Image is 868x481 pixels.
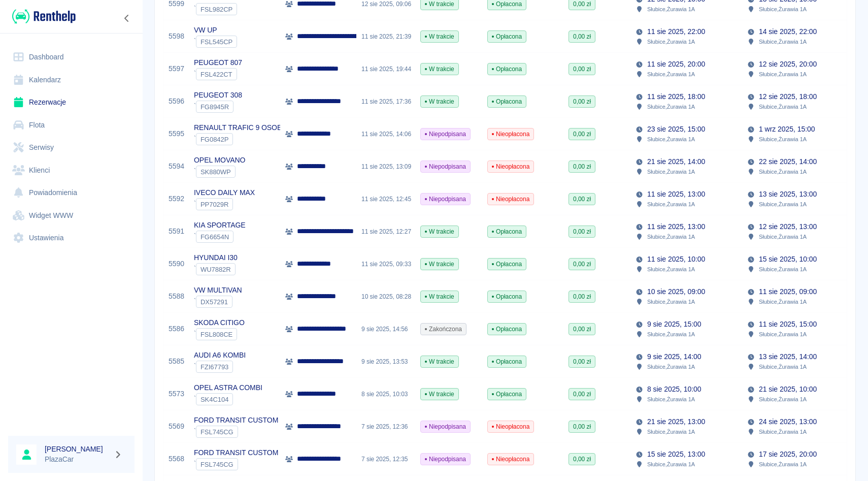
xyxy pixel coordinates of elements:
[488,162,533,171] span: Nieopłacona
[647,254,705,265] p: 11 sie 2025, 10:00
[169,324,184,334] a: 5586
[759,124,815,135] p: 1 wrz 2025, 15:00
[759,135,807,144] p: Słubice , Żurawia 1A
[196,363,232,371] span: FZI67793
[759,362,807,371] p: Słubice , Żurawia 1A
[194,361,246,373] div: `
[196,201,232,208] span: PP7029R
[488,422,533,431] span: Nieopłacona
[569,130,595,139] span: 0,00 zł
[759,59,817,70] p: 12 sie 2025, 20:00
[569,292,595,301] span: 0,00 zł
[169,129,184,139] a: 5595
[647,460,695,469] p: Słubice , Żurawia 1A
[194,296,242,308] div: `
[356,443,415,475] div: 7 sie 2025, 12:35
[488,130,533,139] span: Nieopłacona
[569,195,595,204] span: 0,00 zł
[196,396,232,403] span: SK4C104
[759,384,817,395] p: 21 sie 2025, 10:00
[169,454,184,464] a: 5568
[196,136,232,143] span: FG0842P
[488,195,533,204] span: Nieopłacona
[8,8,76,25] a: Renthelp logo
[194,220,246,231] p: KIA SPORTAGE
[356,118,415,150] div: 11 sie 2025, 14:06
[8,114,135,137] a: Flota
[8,227,135,249] a: Ustawienia
[647,70,695,79] p: Słubice , Żurawia 1A
[196,103,233,111] span: FG8945R
[759,102,807,111] p: Słubice , Żurawia 1A
[421,195,470,204] span: Niepodpisana
[647,427,695,436] p: Słubice , Żurawia 1A
[759,91,817,102] p: 12 sie 2025, 18:00
[647,167,695,176] p: Słubice , Żurawia 1A
[194,263,238,275] div: `
[169,421,184,432] a: 5569
[759,351,817,362] p: 13 sie 2025, 14:00
[759,330,807,339] p: Słubice , Żurawia 1A
[421,162,470,171] span: Niepodpisana
[194,426,278,438] div: `
[194,382,262,393] p: OPEL ASTRA COMBI
[194,415,278,426] p: FORD TRANSIT CUSTOM
[759,221,817,232] p: 12 sie 2025, 13:00
[569,65,595,74] span: 0,00 zł
[569,455,595,464] span: 0,00 zł
[194,155,245,166] p: OPEL MOVANO
[647,26,705,37] p: 11 sie 2025, 22:00
[759,156,817,167] p: 22 sie 2025, 14:00
[196,428,238,436] span: FSL745CG
[759,189,817,200] p: 13 sie 2025, 13:00
[194,447,278,458] p: FORD TRANSIT CUSTOM
[8,46,135,69] a: Dashboard
[647,330,695,339] p: Słubice , Żurawia 1A
[194,350,246,361] p: AUDI A6 KOMBI
[421,455,470,464] span: Niepodpisana
[569,227,595,236] span: 0,00 zł
[196,461,238,468] span: FSL745CG
[196,266,235,273] span: WU7882R
[647,5,695,14] p: Słubice , Żurawia 1A
[647,200,695,209] p: Słubice , Żurawia 1A
[196,38,237,46] span: FSL545CP
[8,159,135,182] a: Klienci
[8,204,135,227] a: Widget WWW
[169,226,184,237] a: 5591
[759,5,807,14] p: Słubice , Żurawia 1A
[759,286,817,297] p: 11 sie 2025, 09:00
[647,135,695,144] p: Słubice , Żurawia 1A
[194,57,242,68] p: PEUGEOT 807
[569,325,595,334] span: 0,00 zł
[488,260,526,269] span: Opłacona
[194,458,278,470] div: `
[647,319,702,330] p: 9 sie 2025, 15:00
[8,91,135,114] a: Rezerwacje
[194,90,242,101] p: PEUGEOT 308
[759,460,807,469] p: Słubice , Żurawia 1A
[356,20,415,53] div: 11 sie 2025, 21:39
[356,183,415,215] div: 11 sie 2025, 12:45
[196,168,235,176] span: SK880WP
[119,12,135,25] button: Zwiń nawigację
[488,32,526,41] span: Opłacona
[647,449,705,460] p: 15 sie 2025, 13:00
[194,166,245,178] div: `
[169,31,184,42] a: 5598
[8,181,135,204] a: Powiadomienia
[421,292,458,301] span: W trakcie
[647,37,695,46] p: Słubice , Żurawia 1A
[421,260,458,269] span: W trakcie
[647,124,705,135] p: 23 sie 2025, 15:00
[647,416,705,427] p: 21 sie 2025, 13:00
[356,53,415,85] div: 11 sie 2025, 19:44
[194,285,242,296] p: VW MULTIVAN
[169,356,184,367] a: 5585
[169,96,184,107] a: 5596
[421,32,458,41] span: W trakcie
[569,32,595,41] span: 0,00 zł
[421,357,458,366] span: W trakcie
[759,319,817,330] p: 11 sie 2025, 15:00
[169,63,184,74] a: 5597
